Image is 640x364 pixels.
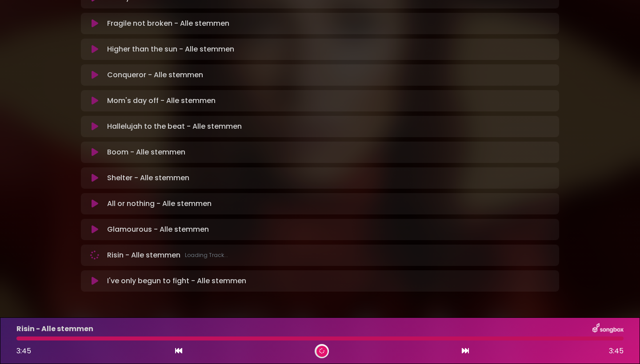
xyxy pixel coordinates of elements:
[107,95,216,106] p: Mom's day off - Alle stemmen
[107,44,234,55] p: Higher than the sun - Alle stemmen
[16,324,93,334] p: Risin - Alle stemmen
[185,251,228,259] span: Loading Track...
[107,224,209,235] p: Glamourous - Alle stemmen
[107,121,242,132] p: Hallelujah to the beat - Alle stemmen
[107,173,189,183] p: Shelter - Alle stemmen
[107,18,229,29] p: Fragile not broken - Alle stemmen
[107,276,246,286] p: I've only begun to fight - Alle stemmen
[107,70,203,80] p: Conqueror - Alle stemmen
[107,147,185,158] p: Boom - Alle stemmen
[107,250,228,261] p: Risin - Alle stemmen
[107,198,212,209] p: All or nothing - Alle stemmen
[592,323,624,335] img: songbox-logo-white.png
